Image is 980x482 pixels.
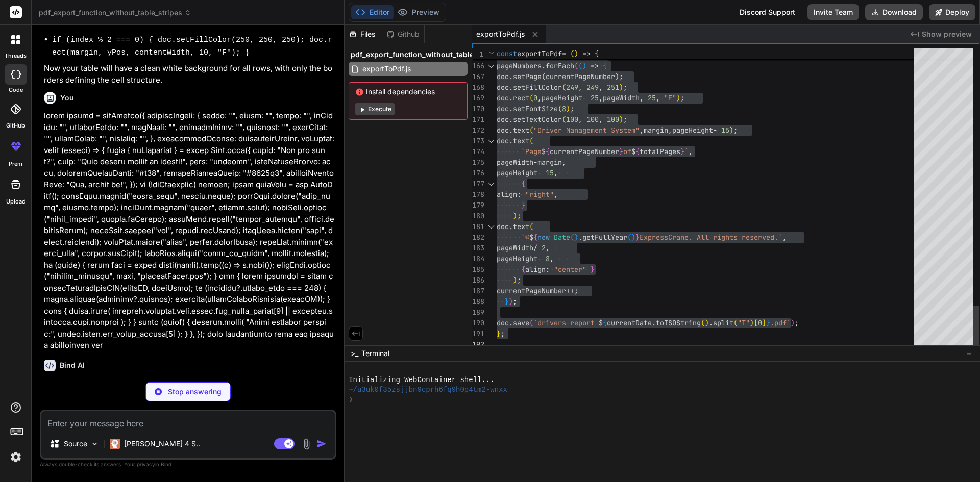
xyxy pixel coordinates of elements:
[709,318,713,327] span: .
[599,115,603,124] span: ,
[497,61,542,70] span: pageNumbers
[90,440,99,448] img: Pick Models
[607,318,652,327] span: currentDate
[505,297,509,306] span: }
[39,8,191,18] span: pdf_export_function_without_table_stripes
[546,168,554,177] span: 15
[750,318,754,327] span: )
[476,29,525,39] span: exportToPdf.js
[501,329,505,338] span: ;
[570,104,574,113] span: ;
[521,200,525,210] span: }
[472,61,483,71] div: 166
[603,61,607,70] span: {
[537,233,550,242] span: new
[562,104,566,113] span: 8
[509,83,513,92] span: .
[537,158,562,167] span: margin
[640,125,644,135] span: ,
[472,318,483,328] div: 190
[355,103,395,115] button: Execute
[472,275,483,286] div: 186
[546,265,550,274] span: :
[525,265,546,274] span: align
[351,348,358,359] span: >_
[509,222,513,231] span: .
[640,147,680,156] span: totalPages
[964,345,974,362] button: −
[529,93,533,103] span: (
[497,329,501,338] span: }
[656,93,660,103] span: ,
[472,221,483,232] div: 181
[664,93,676,103] span: "F"
[497,72,509,81] span: doc
[513,222,529,231] span: text
[509,318,513,327] span: .
[521,179,525,188] span: {
[351,5,394,19] button: Editor
[966,348,972,359] span: −
[513,297,517,306] span: ;
[542,93,582,103] span: pageHeight
[472,189,483,200] div: 178
[582,93,586,103] span: -
[591,265,595,274] span: }
[316,439,327,449] img: icon
[529,318,533,327] span: (
[472,82,483,93] div: 168
[574,61,578,70] span: (
[472,253,483,264] div: 184
[44,110,334,351] p: lorem ipsumd = sitAmetco({ adipiscIngeli: { seddo: "", eiusm: "", tempo: "", inCididu: "", utlabo...
[497,93,509,103] span: doc
[644,125,668,135] span: margin
[472,200,483,211] div: 179
[472,264,483,275] div: 185
[619,147,623,156] span: }
[497,190,517,199] span: align
[513,115,562,124] span: setTextColor
[60,93,74,103] h6: You
[733,318,738,327] span: (
[566,286,578,295] span: ++;
[578,115,582,124] span: ,
[554,190,558,199] span: ,
[672,125,713,135] span: pageHeight
[603,93,640,103] span: pageWidth
[623,115,627,124] span: ;
[472,104,483,114] div: 170
[382,29,424,39] div: Github
[586,83,599,92] span: 249
[497,318,509,327] span: doc
[497,158,533,167] span: pageWidth
[566,104,570,113] span: )
[509,125,513,135] span: .
[676,93,680,103] span: )
[574,49,578,58] span: )
[929,4,975,20] button: Deploy
[521,265,525,274] span: {
[550,147,619,156] span: currentPageNumber
[472,243,483,253] div: 183
[52,36,332,57] code: if (index % 2 === 0) { doc.setFillColor(250, 250, 250); doc.rect(margin, yPos, contentWidth, 10, ...
[472,328,483,339] div: 191
[472,157,483,168] div: 175
[345,29,382,39] div: Files
[554,265,586,274] span: "center"
[652,318,656,327] span: .
[546,254,550,263] span: 8
[533,125,640,135] span: "Driver Management System"
[631,147,635,156] span: $
[640,93,644,103] span: ,
[349,395,354,404] span: ❯
[513,136,529,145] span: text
[529,222,533,231] span: (
[562,49,566,58] span: =
[550,254,554,263] span: ,
[729,125,733,135] span: )
[582,61,586,70] span: )
[795,318,799,327] span: ;
[782,233,787,242] span: ,
[484,136,498,146] div: Click to collapse the range.
[513,72,542,81] span: setPage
